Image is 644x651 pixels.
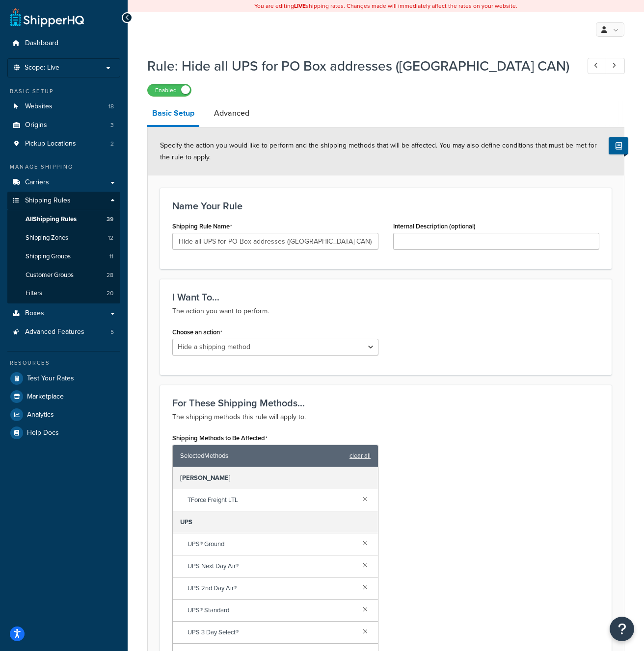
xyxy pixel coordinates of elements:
[172,398,599,408] h3: For These Shipping Methods...
[108,102,114,111] span: 18
[188,559,355,573] span: UPS Next Day Air®
[25,121,47,129] span: Origins
[172,223,232,230] label: Shipping Rule Name
[26,252,71,261] span: Shipping Groups
[188,537,355,551] span: UPS® Ground
[107,215,113,224] span: 39
[188,581,355,595] span: UPS 2nd Day Air®
[110,328,114,336] span: 5
[173,467,378,489] div: [PERSON_NAME]
[7,135,120,153] a: Pickup Locations2
[7,248,120,266] li: Shipping Groups
[110,121,114,129] span: 3
[7,248,120,266] a: Shipping Groups11
[7,192,120,303] li: Shipping Rules
[26,215,77,224] span: All Shipping Rules
[588,58,607,74] a: Previous Record
[172,200,599,211] h3: Name Your Rule
[172,305,599,317] p: The action you want to perform.
[107,289,113,298] span: 20
[26,234,68,242] span: Shipping Zones
[25,328,84,336] span: Advanced Features
[108,234,113,242] span: 12
[7,174,120,192] a: Carriers
[180,449,345,463] span: Selected Methods
[606,58,625,74] a: Next Record
[7,284,120,302] a: Filters20
[25,39,58,48] span: Dashboard
[27,411,54,419] span: Analytics
[172,292,599,302] h3: I Want To...
[7,98,120,116] a: Websites18
[147,56,569,75] h1: Rule: Hide all UPS for PO Box addresses ([GEOGRAPHIC_DATA] CAN)
[609,137,628,154] button: Show Help Docs
[7,87,120,96] div: Basic Setup
[7,229,120,247] li: Shipping Zones
[7,388,120,405] a: Marketplace
[7,406,120,424] a: Analytics
[7,323,120,341] li: Advanced Features
[7,210,120,228] a: AllShipping Rules39
[7,98,120,116] li: Websites
[294,1,306,10] b: LIVE
[172,434,268,442] label: Shipping Methods to Be Affected
[147,101,199,127] a: Basic Setup
[393,223,476,230] label: Internal Description (optional)
[107,271,113,279] span: 28
[7,266,120,284] a: Customer Groups28
[173,511,378,533] div: UPS
[7,135,120,153] li: Pickup Locations
[172,411,599,423] p: The shipping methods this rule will apply to.
[25,64,59,72] span: Scope: Live
[188,603,355,617] span: UPS® Standard
[349,449,371,463] a: clear all
[25,197,71,205] span: Shipping Rules
[7,192,120,210] a: Shipping Rules
[7,284,120,302] li: Filters
[25,102,53,111] span: Websites
[26,289,42,298] span: Filters
[27,429,59,437] span: Help Docs
[7,370,120,387] a: Test Your Rates
[7,266,120,284] li: Customer Groups
[148,84,191,96] label: Enabled
[7,163,120,171] div: Manage Shipping
[160,140,597,162] span: Specify the action you would like to perform and the shipping methods that will be affected. You ...
[209,101,254,125] a: Advanced
[109,252,113,261] span: 11
[7,34,120,52] a: Dashboard
[27,375,74,383] span: Test Your Rates
[188,626,355,639] span: UPS 3 Day Select®
[7,304,120,323] a: Boxes
[7,323,120,341] a: Advanced Features5
[26,271,74,279] span: Customer Groups
[7,359,120,367] div: Resources
[25,140,76,148] span: Pickup Locations
[172,328,222,336] label: Choose an action
[7,116,120,134] li: Origins
[25,178,49,187] span: Carriers
[7,424,120,442] a: Help Docs
[7,116,120,134] a: Origins3
[610,617,634,641] button: Open Resource Center
[27,393,64,401] span: Marketplace
[25,309,44,318] span: Boxes
[110,140,114,148] span: 2
[7,229,120,247] a: Shipping Zones12
[188,493,355,507] span: TForce Freight LTL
